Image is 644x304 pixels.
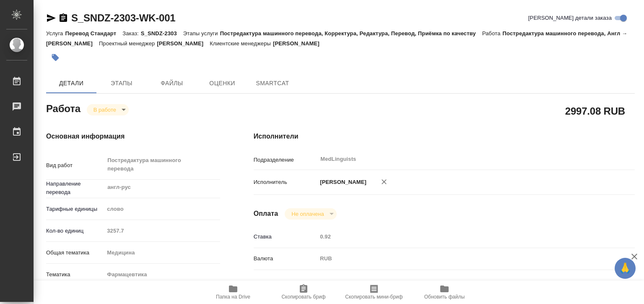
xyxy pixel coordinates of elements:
h2: Работа [46,100,80,115]
p: Ставка [254,233,317,241]
p: Услуга [46,30,65,37]
p: Работа [482,30,503,37]
button: Скопировать мини-бриф [339,280,409,304]
button: Скопировать ссылку для ЯМессенджера [46,13,56,23]
p: Вид работ [46,161,104,170]
p: Кол-во единиц [46,227,104,235]
span: Оценки [202,78,242,89]
button: Обновить файлы [409,280,480,304]
div: В работе [87,104,129,115]
span: Скопировать мини-бриф [345,294,402,300]
span: Обновить файлы [424,294,465,300]
button: Скопировать бриф [268,280,339,304]
p: [PERSON_NAME] [273,40,326,47]
div: Фармацевтика [104,267,220,282]
p: [PERSON_NAME] [157,40,210,47]
p: Направление перевода [46,180,104,197]
span: Папка на Drive [216,294,250,300]
button: Не оплачена [289,210,326,218]
button: 🙏 [615,258,636,279]
h2: 2997.08 RUB [565,104,625,118]
span: Детали [51,78,91,89]
button: Скопировать ссылку [58,13,68,23]
p: Валюта [254,254,317,263]
div: слово [104,202,220,216]
p: Исполнитель [254,178,317,186]
span: Скопировать бриф [281,294,325,300]
p: Тематика [46,270,104,279]
p: Перевод Стандарт [65,30,122,37]
p: Общая тематика [46,249,104,257]
h4: Оплата [254,209,278,219]
p: S_SNDZ-2303 [141,30,183,37]
button: Добавить тэг [46,48,65,67]
button: Удалить исполнителя [375,173,393,191]
div: RUB [317,252,603,266]
h4: Исполнители [254,131,635,142]
p: Этапы услуги [183,30,220,37]
div: Медицина [104,246,220,260]
span: SmartCat [252,78,293,89]
p: Тарифные единицы [46,205,104,213]
button: В работе [91,106,119,113]
div: В работе [285,208,336,220]
a: S_SNDZ-2303-WK-001 [71,12,175,24]
input: Пустое поле [104,225,220,237]
span: Файлы [152,78,192,89]
span: Этапы [101,78,142,89]
p: Клиентские менеджеры [210,40,273,47]
span: [PERSON_NAME] детали заказа [528,14,612,22]
p: Подразделение [254,156,317,164]
h4: Основная информация [46,131,220,142]
p: Заказ: [122,30,140,37]
span: 🙏 [618,259,632,277]
p: Проектный менеджер [99,40,157,47]
button: Папка на Drive [198,280,268,304]
input: Пустое поле [317,231,603,243]
p: Постредактура машинного перевода, Корректура, Редактура, Перевод, Приёмка по качеству [220,30,482,37]
p: [PERSON_NAME] [317,178,366,186]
